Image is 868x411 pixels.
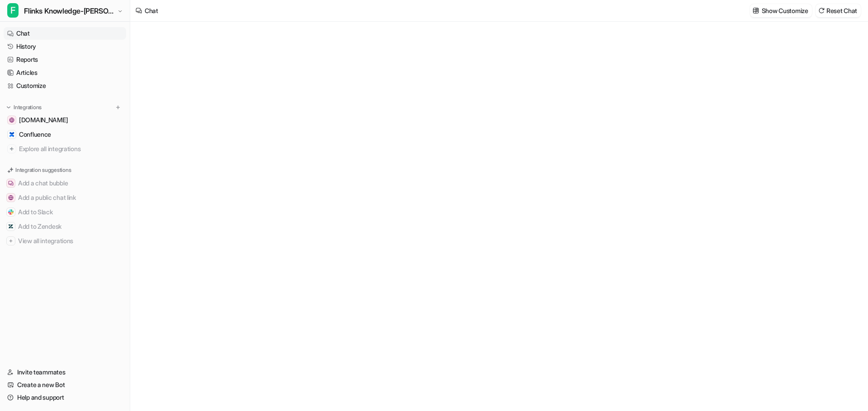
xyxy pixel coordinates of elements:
[15,166,71,174] p: Integration suggestions
[8,180,14,186] img: Add a chat bubble
[816,4,861,17] button: Reset Chat
[753,7,759,14] img: customize
[19,142,123,156] span: Explore all integrations
[8,209,14,215] img: Add to Slack
[4,176,126,190] button: Add a chat bubbleAdd a chat bubble
[19,115,68,125] span: [DOMAIN_NAME]
[4,53,126,66] a: Reports
[4,79,126,92] a: Customize
[4,190,126,205] button: Add a public chat linkAdd a public chat link
[8,195,14,200] img: Add a public chat link
[115,104,121,111] img: menu_add.svg
[24,5,115,17] span: Flinks Knowledge-[PERSON_NAME]
[4,103,44,112] button: Integrations
[7,3,19,18] span: F
[5,104,12,111] img: expand menu
[818,7,825,14] img: reset
[4,114,126,126] a: docs.flinks.com[DOMAIN_NAME]
[19,130,51,139] span: Confluence
[4,128,126,141] a: ConfluenceConfluence
[762,6,808,15] p: Show Customize
[4,205,126,219] button: Add to SlackAdd to Slack
[4,219,126,234] button: Add to ZendeskAdd to Zendesk
[145,6,158,15] div: Chat
[9,132,14,137] img: Confluence
[8,238,14,244] img: View all integrations
[4,234,126,248] button: View all integrationsView all integrations
[4,143,126,155] a: Explore all integrations
[4,379,126,391] a: Create a new Bot
[9,117,14,123] img: docs.flinks.com
[8,224,14,229] img: Add to Zendesk
[4,40,126,53] a: History
[14,104,42,111] p: Integrations
[4,366,126,379] a: Invite teammates
[4,66,126,79] a: Articles
[4,27,126,40] a: Chat
[750,4,812,17] button: Show Customize
[4,391,126,404] a: Help and support
[7,144,16,153] img: explore all integrations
